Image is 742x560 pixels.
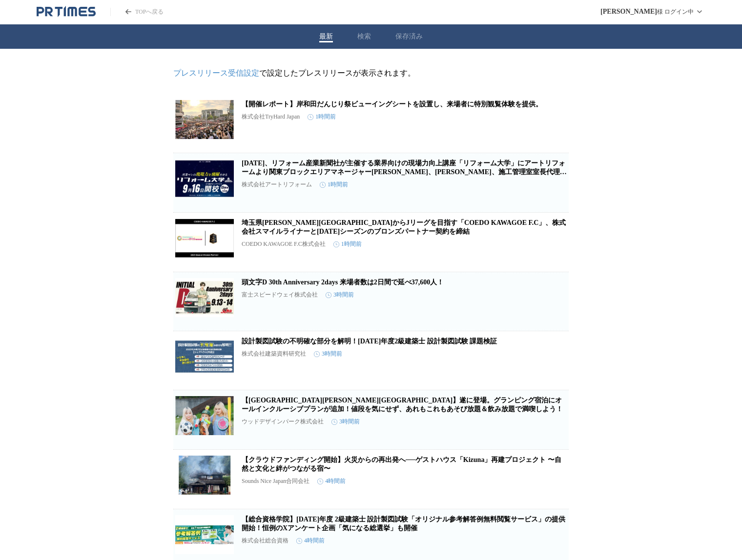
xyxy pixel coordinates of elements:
[242,456,561,472] a: 【クラウドファンディング開始】火災からの再出発へ──ゲストハウス「Kizuna」再建プロジェクト 〜自然と文化と絆がつながる宿〜
[242,219,566,235] a: 埼玉県[PERSON_NAME][GEOGRAPHIC_DATA]からJリーグを目指す「COEDO KAWAGOE F.C」、株式会社スマイルライナーと[DATE]シーズンのブロンズパートナー契...
[242,100,542,108] a: 【開催レポート】岸和田だんじり祭ビューイングシートを設置し、来場者に特別観覧体験を提供。
[242,537,289,545] p: 株式会社総合資格
[110,8,164,16] a: PR TIMESのトップページはこちら
[175,278,234,317] img: 頭文字D 30th Anniversary 2days 来場者数は2日間で延べ37,600人！
[331,418,360,426] time: 3時間前
[333,240,362,248] time: 1時間前
[175,100,234,139] img: 【開催レポート】岸和田だんじり祭ビューイングシートを設置し、来場者に特別観覧体験を提供。
[175,159,234,198] img: 2025年9月16日、リフォーム産業新聞社が主催する業界向けの現場力向上講座「リフォーム大学」にアートリフォームより関東ブロックエリアマネージャー森崎、谷口、施工管理室室長代理白川が登壇。
[326,291,354,299] time: 3時間前
[320,180,348,189] time: 1時間前
[242,160,567,184] a: [DATE]、リフォーム産業新聞社が主催する業界向けの現場力向上講座「リフォーム大学」にアートリフォームより関東ブロックエリアマネージャー[PERSON_NAME]、[PERSON_NAME]、...
[242,338,497,345] a: 設計製図試験の不明確な部分を解明！[DATE]年度2級建築士 設計製図試験 課題検証
[242,279,444,286] a: 頭文字D 30th Anniversary 2days 来場者数は2日間で延べ37,600人！
[175,219,234,258] img: 埼玉県川越市からJリーグを目指す「COEDO KAWAGOE F.C」、株式会社スマイルライナーと2025シーズンのブロンズパートナー契約を締結
[242,516,565,532] a: 【総合資格学院】[DATE]年度 2級建築士 設計製図試験「オリジナル参考解答例無料閲覧サービス」の提供開始！恒例のXアンケート企画「気になる総選挙」も開催
[173,69,259,77] a: プレスリリース受信設定
[175,337,234,376] img: 設計製図試験の不明確な部分を解明！2025年度2級建築士 設計製図試験 課題検証
[37,6,96,18] a: PR TIMESのトップページはこちら
[242,477,309,485] p: Sounds Nice Japan合同会社
[173,68,569,79] p: で設定したプレスリリースが表示されます。
[308,113,336,121] time: 1時間前
[296,537,325,545] time: 4時間前
[242,240,326,248] p: COEDO KAWAGOE F.C株式会社
[175,396,234,435] img: 【愛知県一宮市】遂に登場。グランピング宿泊にオールインクルーシブプランが追加！値段を気にせず、あれもこれもあそび放題＆飲み放題で満喫しよう！
[319,32,333,41] button: 最新
[242,291,318,299] p: 富士スピードウェイ株式会社
[242,350,306,358] p: 株式会社建築資料研究社
[242,113,300,121] p: 株式会社TryHard Japan
[175,515,234,554] img: 【総合資格学院】令和7年度 2級建築士 設計製図試験「オリジナル参考解答例無料閲覧サービス」の提供開始！恒例のXアンケート企画「気になる総選挙」も開催
[175,456,234,495] img: 【クラウドファンディング開始】火災からの再出発へ──ゲストハウス「Kizuna」再建プロジェクト 〜自然と文化と絆がつながる宿〜
[242,397,563,413] a: 【[GEOGRAPHIC_DATA][PERSON_NAME][GEOGRAPHIC_DATA]】遂に登場。グランピング宿泊にオールインクルーシブプランが追加！値段を気にせず、あれもこれもあそび...
[242,180,312,189] p: 株式会社アートリフォーム
[600,8,657,16] span: [PERSON_NAME]
[314,350,342,358] time: 3時間前
[242,418,324,426] p: ウッドデザインパーク株式会社
[395,32,423,41] button: 保存済み
[357,32,371,41] button: 検索
[317,477,346,485] time: 4時間前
